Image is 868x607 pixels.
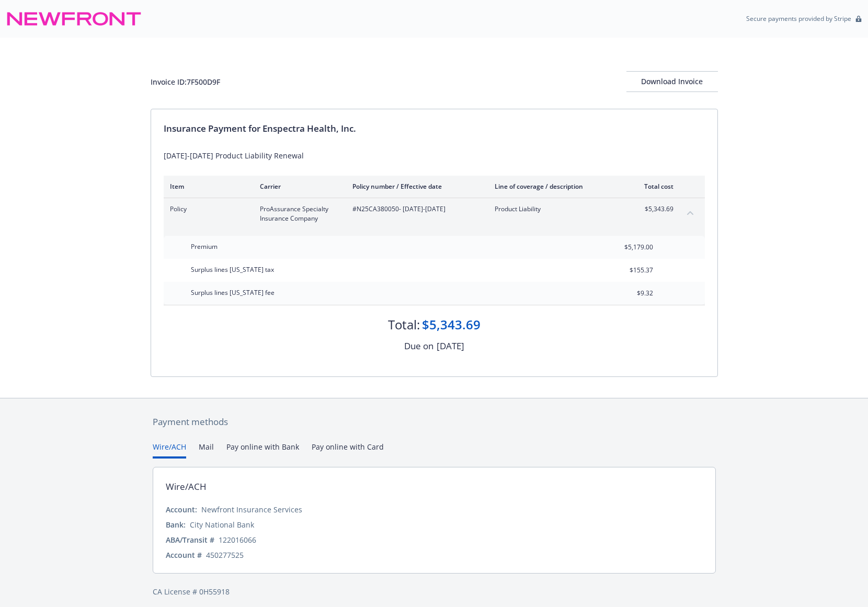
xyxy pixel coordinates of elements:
[634,182,673,191] div: Total cost
[260,182,336,191] div: Carrier
[166,549,202,560] div: Account #
[191,242,218,251] span: Premium
[626,71,718,92] button: Download Invoice
[226,441,299,459] button: Pay online with Bank
[682,204,699,221] button: collapse content
[153,415,716,429] div: Payment methods
[352,182,478,191] div: Policy number / Effective date
[199,441,214,459] button: Mail
[164,150,705,161] div: [DATE]-[DATE] Product Liability Renewal
[170,182,243,191] div: Item
[422,316,481,334] div: $5,343.69
[495,204,618,214] span: Product Liability
[190,519,254,530] div: City National Bank
[166,519,186,530] div: Bank:
[404,339,433,353] div: Due on
[260,204,336,223] span: ProAssurance Specialty Insurance Company
[746,14,851,23] p: Secure payments provided by Stripe
[388,316,420,334] div: Total:
[166,534,214,545] div: ABA/Transit #
[170,204,243,214] span: Policy
[437,339,464,353] div: [DATE]
[206,549,244,560] div: 450277525
[591,262,659,278] input: 0.00
[151,76,220,87] div: Invoice ID: 7F500D9F
[591,285,659,301] input: 0.00
[191,288,275,297] span: Surplus lines [US_STATE] fee
[164,198,705,230] div: PolicyProAssurance Specialty Insurance Company#N25CA380050- [DATE]-[DATE]Product Liability$5,343....
[352,204,478,214] span: #N25CA380050 - [DATE]-[DATE]
[634,204,673,214] span: $5,343.69
[626,72,718,91] div: Download Invoice
[219,534,256,545] div: 122016066
[166,480,207,494] div: Wire/ACH
[166,504,197,515] div: Account:
[153,586,716,597] div: CA License # 0H55918
[591,239,659,255] input: 0.00
[153,441,186,459] button: Wire/ACH
[164,122,705,135] div: Insurance Payment for Enspectra Health, Inc.
[495,182,618,191] div: Line of coverage / description
[312,441,384,459] button: Pay online with Card
[201,504,302,515] div: Newfront Insurance Services
[191,265,274,274] span: Surplus lines [US_STATE] tax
